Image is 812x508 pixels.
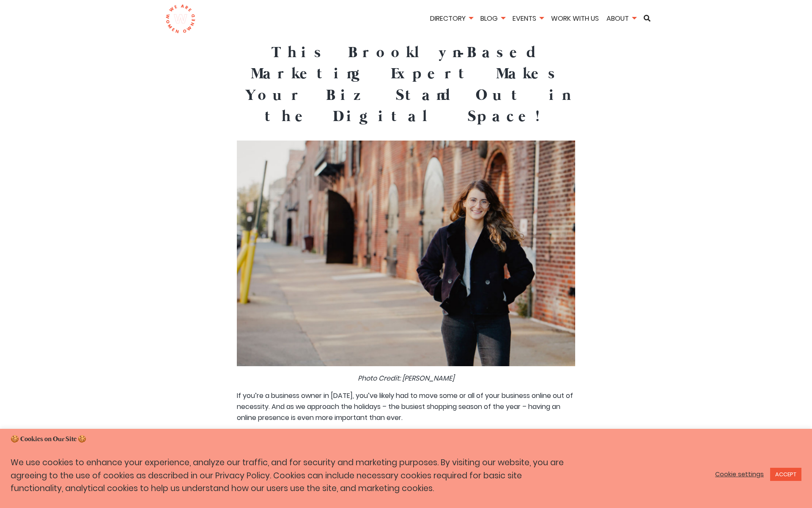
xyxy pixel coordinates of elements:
[510,13,546,25] li: Events
[427,13,476,25] li: Directory
[165,4,195,34] img: logo
[604,14,639,23] a: About
[510,14,546,23] a: Events
[11,456,564,495] p: We use cookies to enhance your experience, analyze our traffic, and for security and marketing pu...
[477,13,508,25] li: Blog
[715,470,764,478] a: Cookie settings
[237,390,575,423] p: If you’re a business owner in [DATE], you’ve likely had to move some or all of your business onli...
[358,373,454,383] em: Photo Credit: [PERSON_NAME]
[548,14,602,23] a: Work With Us
[427,14,476,23] a: Directory
[237,141,575,366] img: Nina Shapiro Headshot
[770,468,801,481] a: ACCEPT
[477,14,508,23] a: Blog
[11,435,801,444] h5: 🍪 Cookies on Our Site 🍪
[641,15,653,22] a: Search
[604,13,639,25] li: About
[237,42,575,128] h1: This Brooklyn-Based Marketing Expert Makes Your Biz Stand Out in the Digital Space!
